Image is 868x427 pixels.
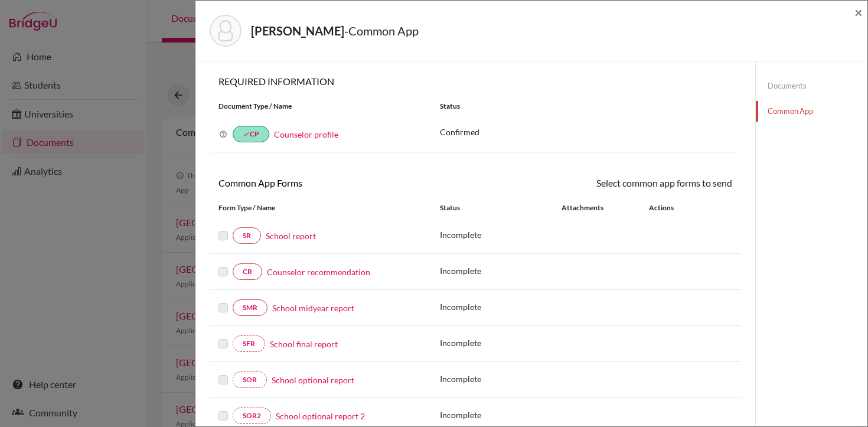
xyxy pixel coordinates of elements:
[274,129,338,139] a: Counselor profile
[210,101,431,112] div: Document Type / Name
[440,126,732,138] p: Confirmed
[431,101,741,112] div: Status
[440,337,562,349] p: Incomplete
[267,266,370,278] a: Counselor recommendation
[756,76,867,96] a: Documents
[272,374,354,386] a: School optional report
[475,176,741,190] div: Select common app forms to send
[272,302,354,314] a: School midyear report
[440,229,562,241] p: Incomplete
[233,299,267,316] a: SMR
[440,203,562,213] div: Status
[210,76,741,87] h6: REQUIRED INFORMATION
[233,126,269,142] a: doneCP
[243,131,250,138] i: done
[210,203,431,213] div: Form Type / Name
[233,408,271,424] a: SOR2
[276,410,365,422] a: School optional report 2
[440,409,562,421] p: Incomplete
[854,4,863,21] span: ×
[854,5,863,19] button: Close
[440,373,562,385] p: Incomplete
[440,265,562,277] p: Incomplete
[344,24,419,38] span: - Common App
[270,338,338,350] a: School final report
[251,24,344,38] strong: [PERSON_NAME]
[562,203,635,213] div: Attachments
[756,101,867,122] a: Common App
[233,371,267,388] a: SOR
[233,227,261,244] a: SR
[635,203,708,213] div: Actions
[210,177,475,188] h6: Common App Forms
[233,335,265,352] a: SFR
[440,301,562,313] p: Incomplete
[233,263,262,280] a: CR
[266,230,316,242] a: School report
